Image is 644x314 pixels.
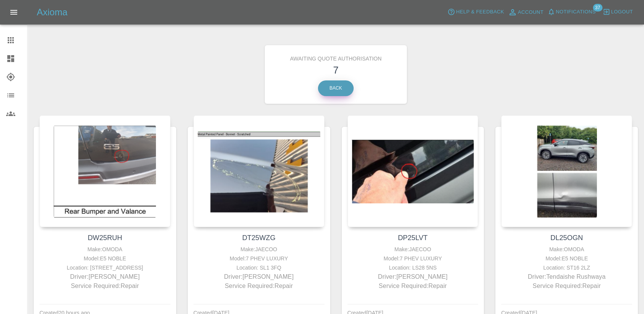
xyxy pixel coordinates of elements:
div: Model: 7 PHEV LUXURY [349,254,477,263]
button: Notifications [546,6,598,18]
span: 37 [593,4,602,11]
p: Service Required: Repair [41,281,169,291]
div: Model: E5 NOBLE [503,254,630,263]
div: Make: OMODA [503,245,630,254]
a: DL25OGN [551,234,583,242]
p: Driver: [PERSON_NAME] [349,272,477,281]
div: Model: E5 NOBLE [41,254,169,263]
h3: 7 [270,63,401,77]
a: DT25WZG [242,234,275,242]
span: Help & Feedback [456,8,504,16]
p: Driver: [PERSON_NAME] [41,272,169,281]
p: Service Required: Repair [195,281,323,291]
div: Make: JAECOO [349,245,477,254]
span: Notifications [556,8,596,16]
p: Service Required: Repair [349,281,477,291]
h6: Awaiting Quote Authorisation [270,51,401,63]
h5: Axioma [37,6,67,18]
div: Location: SL1 3FQ [195,263,323,272]
p: Service Required: Repair [503,281,630,291]
p: Driver: [PERSON_NAME] [195,272,323,281]
div: Model: 7 PHEV LUXURY [195,254,323,263]
a: Account [506,6,546,18]
button: Help & Feedback [446,6,506,18]
a: Back [318,80,354,96]
div: Location: ST16 2LZ [503,263,630,272]
div: Location: [STREET_ADDRESS] [41,263,169,272]
a: DP25LVT [398,234,428,242]
button: Open drawer [5,3,23,21]
div: Make: OMODA [41,245,169,254]
a: DW25RUH [88,234,122,242]
button: Logout [601,6,635,18]
p: Driver: Tendaishe Rushwaya [503,272,630,281]
span: Account [518,8,544,17]
div: Make: JAECOO [195,245,323,254]
span: Logout [611,8,633,16]
div: Location: LS28 5NS [349,263,477,272]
